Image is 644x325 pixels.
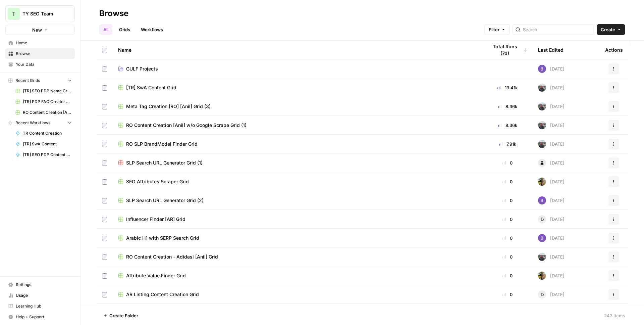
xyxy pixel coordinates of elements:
span: SLP Search URL Generator Grid (1) [126,159,203,166]
div: 8.36k [488,103,527,110]
div: [DATE] [538,290,565,298]
img: gw1sx2voaue3qv6n9g0ogtx49w3o [538,84,546,92]
div: 0 [488,291,527,298]
a: AR Listing Content Creation Grid [118,291,477,298]
span: Help + Support [16,314,72,320]
span: GULF Projects [126,65,158,72]
a: Attribute Value Finder Grid [118,272,477,279]
div: 0 [488,178,527,185]
div: Total Runs (7d) [488,41,527,59]
span: Create Folder [109,312,138,319]
a: TR Content Creation [12,128,75,139]
button: Filter [484,24,510,35]
div: Browse [99,8,128,19]
button: Create Folder [99,310,142,321]
div: [DATE] [538,178,565,186]
span: RO Content Creation [Anil] w/o Google Scrape Grid [23,109,72,115]
a: SLP Search URL Generator Grid (1) [118,159,477,166]
a: Influencer Finder [AR] Grid [118,216,477,223]
div: 0 [488,216,527,223]
a: RO Content Creation - Adidasi [Anil] Grid [118,253,477,260]
a: [TR] SwA Content [12,139,75,149]
span: Browse [16,51,72,57]
span: RO Content Creation - Adidasi [Anil] Grid [126,253,218,260]
span: Learning Hub [16,303,72,309]
div: [DATE] [538,253,565,261]
a: Usage [5,290,75,301]
a: SEO Attributes Scraper Grid [118,178,477,185]
span: RO Content Creation [Anil] w/o Google Scrape Grid (1) [126,122,247,129]
a: [TR] PDP FAQ Creator Grid [12,96,75,107]
div: [DATE] [538,272,565,280]
a: [TR] SEO PDP Name Creation Grid [12,86,75,96]
div: [DATE] [538,196,565,204]
div: [DATE] [538,140,565,148]
a: Meta Tag Creation [RO] [Anil] Grid (3) [118,103,477,110]
span: SLP Search URL Generator Grid (2) [126,197,204,204]
span: New [32,27,42,33]
a: [TR] SEO PDP Content Creation [12,149,75,160]
img: ado9ny5rx1ptjx4mjd37i33wy0ah [538,65,546,73]
div: 13.41k [488,84,527,91]
span: Meta Tag Creation [RO] [Anil] Grid (3) [126,103,211,110]
div: 0 [488,272,527,279]
button: Recent Grids [5,76,75,86]
a: Arabic H1 with SERP Search Grid [118,235,477,241]
button: New [5,25,75,35]
span: SEO Attributes Scraper Grid [126,178,189,185]
div: Name [118,41,477,59]
span: [TR] SwA Content [23,141,72,147]
span: Influencer Finder [AR] Grid [126,216,185,223]
div: [DATE] [538,121,565,129]
a: Settings [5,279,75,290]
a: All [99,24,112,35]
button: Recent Workflows [5,118,75,128]
div: [DATE] [538,234,565,242]
span: T [12,10,15,18]
button: Create [597,24,625,35]
div: Actions [605,41,623,59]
div: 0 [488,159,527,166]
a: [TR] SwA Content Grid [118,84,477,91]
img: gw1sx2voaue3qv6n9g0ogtx49w3o [538,253,546,261]
span: Home [16,40,72,46]
span: Recent Grids [15,78,40,84]
div: 0 [488,253,527,260]
img: gw1sx2voaue3qv6n9g0ogtx49w3o [538,121,546,129]
span: AR Listing Content Creation Grid [126,291,199,298]
div: 8.36k [488,122,527,129]
span: [TR] SwA Content Grid [126,84,176,91]
span: [TR] SEO PDP Content Creation [23,152,72,158]
a: Your Data [5,59,75,70]
a: Workflows [137,24,167,35]
span: TR Content Creation [23,130,72,136]
a: RO Content Creation [Anil] w/o Google Scrape Grid (1) [118,122,477,129]
img: gw1sx2voaue3qv6n9g0ogtx49w3o [538,102,546,110]
img: ado9ny5rx1ptjx4mjd37i33wy0ah [538,196,546,204]
div: [DATE] [538,65,565,73]
a: Grids [115,24,134,35]
span: Arabic H1 with SERP Search Grid [126,235,199,241]
span: RO SLP BrandModel Finder Grid [126,141,198,147]
div: [DATE] [538,215,565,223]
span: D [541,291,544,298]
button: Workspace: TY SEO Team [5,5,75,22]
a: SLP Search URL Generator Grid (2) [118,197,477,204]
span: Filter [489,26,499,33]
span: Settings [16,282,72,288]
img: qq2rv3o47c9jtr97g6zjqk3rl5v9 [538,272,546,280]
div: [DATE] [538,84,565,92]
span: [TR] SEO PDP Name Creation Grid [23,88,72,94]
div: 0 [488,197,527,204]
button: Help + Support [5,312,75,322]
span: Attribute Value Finder Grid [126,272,186,279]
div: [DATE] [538,159,565,167]
a: GULF Projects [118,65,477,72]
a: Browse [5,48,75,59]
span: Your Data [16,61,72,67]
span: D [541,216,544,223]
div: 7.91k [488,141,527,147]
span: TY SEO Team [22,10,63,17]
span: [TR] PDP FAQ Creator Grid [23,99,72,105]
img: qq2rv3o47c9jtr97g6zjqk3rl5v9 [538,178,546,186]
